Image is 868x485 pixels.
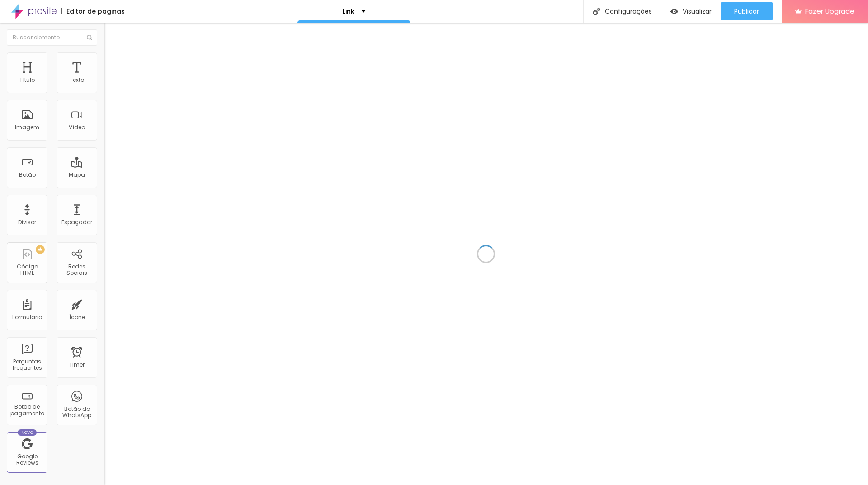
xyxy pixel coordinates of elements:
[87,35,92,40] img: Icone
[69,124,85,131] div: Vídeo
[70,77,84,83] div: Texto
[61,8,125,14] div: Editor de páginas
[9,264,45,277] div: Código HTML
[805,7,854,15] span: Fazer Upgrade
[59,406,94,419] div: Botão do WhatsApp
[19,77,35,83] div: Título
[9,453,45,466] div: Google Reviews
[343,8,354,14] p: Link
[734,8,759,15] span: Publicar
[12,314,42,320] div: Formulário
[15,124,39,131] div: Imagem
[69,172,85,178] div: Mapa
[683,8,712,15] span: Visualizar
[59,264,94,277] div: Redes Sociais
[18,429,37,436] div: Novo
[69,362,85,368] div: Timer
[661,2,721,20] button: Visualizar
[670,8,678,15] img: view-1.svg
[7,29,97,46] input: Buscar elemento
[721,2,773,20] button: Publicar
[19,172,36,178] div: Botão
[61,219,92,226] div: Espaçador
[18,219,36,226] div: Divisor
[9,358,45,372] div: Perguntas frequentes
[9,404,45,417] div: Botão de pagamento
[69,314,85,320] div: Ícone
[593,8,600,15] img: Icone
